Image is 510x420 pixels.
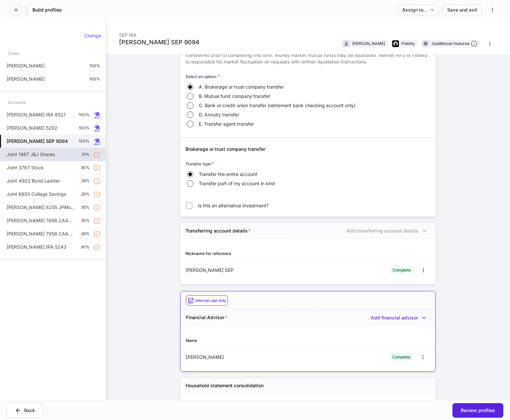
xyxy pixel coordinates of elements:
[7,178,60,184] p: Joint 4903 Bond Ladder
[15,407,35,414] div: Back
[79,112,90,117] p: 100%
[199,171,257,178] span: Transfer the entire account
[186,46,428,64] span: Certain shares may not be transferable and may need to be liquidated. Confirm the eligibility of ...
[119,38,199,46] div: [PERSON_NAME] SEP 9094
[81,244,90,250] p: 30%
[447,8,477,12] div: Save and exit
[7,231,76,237] p: [PERSON_NAME] 7958 CAAMS Stock
[81,205,90,210] p: 35%
[198,202,269,209] span: Is this an alternative investment?
[8,97,26,108] div: Accounts
[186,267,308,273] div: [PERSON_NAME] SEP
[443,5,482,15] button: Save and exit
[7,63,45,69] p: [PERSON_NAME]
[7,217,76,224] p: [PERSON_NAME] 7658 CAAMS Complete
[199,121,254,127] span: E. Transfer agent transfer
[352,40,385,47] div: [PERSON_NAME]
[7,76,45,82] p: [PERSON_NAME]
[392,354,410,360] div: Complete
[119,28,199,38] div: SEP IRA
[79,139,90,144] p: 100%
[81,191,90,197] p: 26%
[81,165,90,170] p: 30%
[7,244,66,250] p: [PERSON_NAME] IRA 5243
[195,297,226,304] h6: Internal use only
[398,5,439,15] button: Assign to...
[82,152,90,157] p: 31%
[186,250,308,257] div: Nickname for reference
[393,267,411,273] div: Complete
[81,231,90,236] p: 28%
[199,93,270,100] span: B. Mutual fund company transfer
[186,228,251,234] h5: Transferring account details
[8,48,19,59] div: Client
[186,382,264,389] h5: Household statement consolidation
[402,40,415,47] div: Fidelity
[344,227,430,234] div: A maximum of 1 is allowed for this form.
[452,403,503,418] button: Review profiles
[89,76,100,82] p: 100%
[84,33,101,38] div: Change
[371,315,430,321] button: Add financial advisor
[7,403,43,418] button: Back
[81,218,90,223] p: 35%
[186,146,430,152] h5: Brokerage or trust company transfer
[7,138,68,145] h5: [PERSON_NAME] SEP 9094
[199,84,284,90] span: A. Brokerage or trust company transfer
[32,7,62,13] h5: Build profiles
[186,160,214,167] h6: Transfer type
[89,63,100,68] p: 100%
[80,30,106,41] button: Change
[199,111,239,118] span: D. Annuity transfer
[402,8,435,12] div: Assign to...
[7,111,65,118] p: [PERSON_NAME] IRA 6521
[7,125,58,131] p: [PERSON_NAME] 5292
[199,102,356,109] span: C. Bank or credit union transfer (retirement bank checking account only)
[186,337,308,344] div: Name
[461,408,495,413] div: Review profiles
[7,164,44,171] p: Joint 3767 Stock
[432,40,477,47] div: 3 additional features
[186,314,227,321] h5: Financial Advisor
[186,73,220,80] h6: Select an option:
[7,151,55,158] p: Joint 1967 J&J Shares
[199,180,275,187] span: Transfer part of my account in kind
[7,204,76,211] p: [PERSON_NAME] 4255 JPMorgan
[81,178,90,184] p: 28%
[7,191,66,197] p: Joint 6653 College Savings
[186,354,308,360] div: [PERSON_NAME]
[79,125,90,131] p: 100%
